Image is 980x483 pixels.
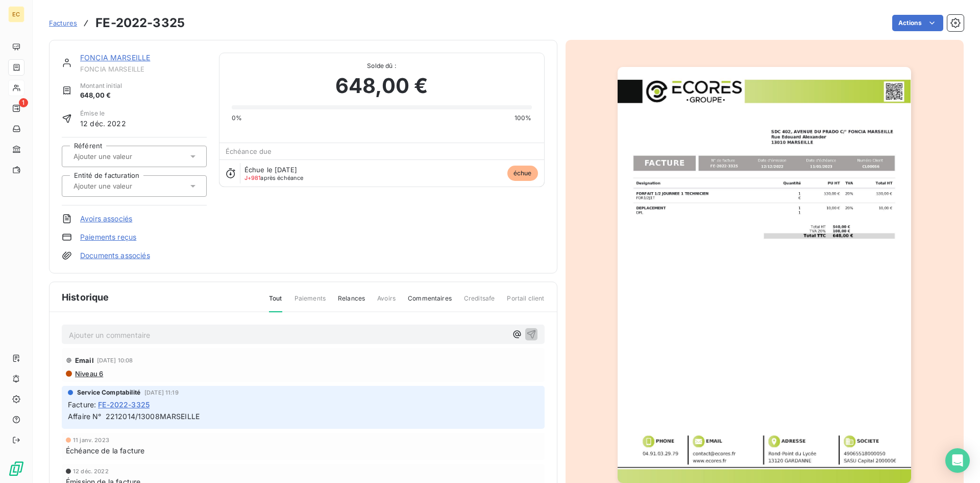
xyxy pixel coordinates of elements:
[49,18,77,28] a: Factures
[507,166,538,181] span: échue
[75,356,94,364] span: Email
[77,388,140,397] span: Service Comptabilité
[945,448,970,473] div: Open Intercom Messenger
[80,90,122,101] span: 648,00 €
[618,67,911,483] img: invoice_thumbnail
[514,113,532,123] span: 100%
[80,250,150,261] a: Documents associés
[68,399,96,410] span: Facture :
[269,294,282,312] span: Tout
[8,6,24,22] div: EC
[464,294,495,311] span: Creditsafe
[68,412,200,421] span: Affaire N° 2212014/13008MARSEILLE
[72,152,175,161] input: Ajouter une valeur
[80,118,126,129] span: 12 déc. 2022
[244,166,297,174] span: Échue le [DATE]
[49,19,77,27] span: Factures
[98,399,150,410] span: FE-2022-3325
[232,113,242,123] span: 0%
[80,53,150,62] a: FONCIA MARSEILLE
[74,370,103,378] span: Niveau 6
[144,389,179,396] span: [DATE] 11:19
[72,181,175,191] input: Ajouter une valeur
[408,294,452,311] span: Commentaires
[19,98,28,107] span: 1
[507,294,544,311] span: Portail client
[244,175,304,181] span: après échéance
[244,174,261,181] span: J+981
[226,147,272,155] span: Échéance due
[62,290,109,304] span: Historique
[892,15,943,31] button: Actions
[80,81,122,90] span: Montant initial
[66,445,144,456] span: Échéance de la facture
[80,65,207,73] span: FONCIA MARSEILLE
[73,468,109,474] span: 12 déc. 2022
[338,294,365,311] span: Relances
[335,71,428,101] span: 648,00 €
[377,294,396,311] span: Avoirs
[80,232,136,242] a: Paiements reçus
[95,14,185,32] h3: FE-2022-3325
[8,461,24,477] img: Logo LeanPay
[80,214,132,224] a: Avoirs associés
[80,109,126,118] span: Émise le
[232,61,532,71] span: Solde dû :
[97,357,133,363] span: [DATE] 10:08
[295,294,326,311] span: Paiements
[73,437,109,443] span: 11 janv. 2023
